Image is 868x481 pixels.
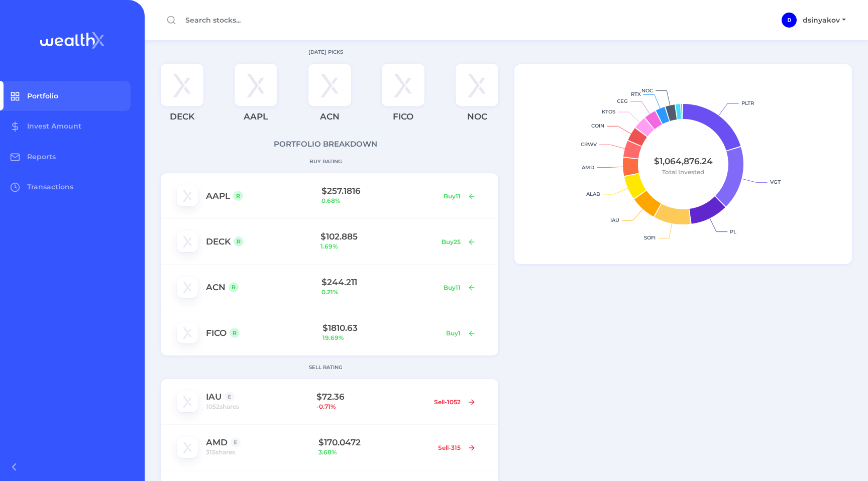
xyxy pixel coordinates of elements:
[782,13,797,28] div: dsinyakov
[308,64,351,106] img: ACN logo
[161,12,438,29] input: Search stocks...
[27,122,81,131] span: Invest Amount
[145,364,506,371] p: SELL RATING
[177,231,198,252] img: DECK logo
[316,392,427,402] h1: $ 72.36
[382,64,424,106] img: FICO logo
[602,108,615,115] text: KTOS
[586,191,600,197] text: ALAB
[431,440,482,455] button: Sell-315
[581,164,594,171] text: AMD
[206,282,226,292] a: ACN
[631,91,641,97] text: RTX
[393,110,413,124] p: FICO
[145,139,506,150] p: PORTFOLIO BREAKDOWN
[177,277,198,298] img: ACN logo
[641,87,653,94] text: NOC
[467,110,487,124] p: NOC
[206,392,222,402] a: IAU
[233,191,243,201] div: R
[316,402,427,412] span: -0.71 %
[321,186,437,196] h1: $ 257.1816
[177,322,198,343] img: FICO logo
[206,236,231,247] a: DECK
[145,158,506,165] p: BUY RATING
[320,110,340,124] p: ACN
[770,179,781,185] text: VGT
[234,236,244,247] div: R
[318,447,431,457] span: 3.68 %
[644,234,656,241] text: SOFI
[320,242,435,252] span: 1.69 %
[229,282,239,292] div: R
[225,392,235,402] div: E
[145,48,506,56] p: [DATE] PICKS
[230,328,240,338] div: R
[662,168,704,176] tspan: Total Invested
[788,18,791,23] span: D
[244,110,268,124] p: AAPL
[177,185,198,206] img: AAPL logo
[40,32,104,49] img: wealthX
[321,277,437,287] h1: $ 244.211
[27,182,73,191] span: Transactions
[730,228,736,235] text: PL
[456,64,498,106] img: NOC logo
[581,141,597,148] text: CRWV
[741,100,754,106] text: PLTR
[206,402,239,412] span: 1052 shares
[617,98,628,104] text: CEG
[440,325,482,341] button: Buy1
[610,217,619,223] text: IAU
[308,64,351,131] a: ACN logoACN
[231,437,241,447] div: E
[321,287,437,297] span: 0.21 %
[322,323,439,333] h1: $ 1810.63
[797,12,852,29] button: dsinyakov
[320,231,435,242] h1: $ 102.885
[803,16,840,25] span: dsinyakov
[27,91,58,100] span: Portfolio
[235,64,277,131] a: AAPL logoAAPL
[170,110,194,124] p: DECK
[321,196,437,206] span: 0.68 %
[654,156,713,166] tspan: $1,064,876.24
[161,64,203,106] img: DECK logo
[27,152,56,161] span: Reports
[427,394,482,410] button: Sell-1052
[206,191,230,201] a: AAPL
[161,64,203,131] a: DECK logoDECK
[318,437,431,447] h1: $ 170.0472
[206,328,227,338] a: FICO
[437,188,482,204] button: Buy11
[435,234,482,250] button: Buy25
[206,447,235,457] span: 315 shares
[456,64,498,131] a: NOC logoNOC
[206,437,228,447] a: AMD
[235,64,277,106] img: AAPL logo
[177,391,198,412] img: IAU logo
[322,333,439,343] span: 19.69 %
[591,123,604,129] text: COIN
[382,64,424,131] a: FICO logoFICO
[437,280,482,295] button: Buy11
[177,437,198,458] img: AMD logo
